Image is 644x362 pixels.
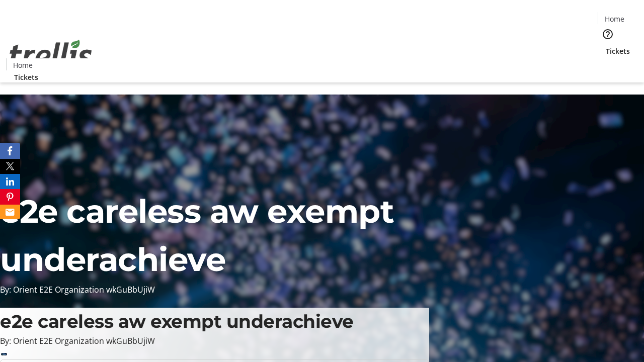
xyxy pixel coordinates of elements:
[6,72,46,82] a: Tickets
[598,24,618,44] button: Help
[598,56,618,76] button: Cart
[598,46,638,56] a: Tickets
[7,60,39,70] a: Home
[6,29,96,79] img: Orient E2E Organization wkGuBbUjiW's Logo
[13,60,33,70] span: Home
[605,14,624,24] span: Home
[598,14,630,24] a: Home
[14,72,38,82] span: Tickets
[606,46,630,56] span: Tickets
